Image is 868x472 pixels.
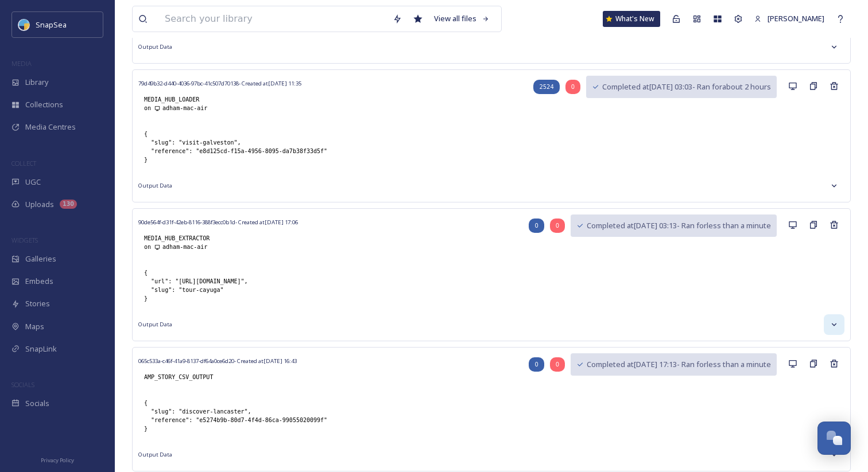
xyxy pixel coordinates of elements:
[36,19,67,30] span: SnapSea
[138,219,298,226] span: 90de564f-d31f-42eb-8116-388f3ecc0b1d - Created at [DATE] 17:06
[144,243,292,251] div: on adham-mac-air
[428,7,495,30] a: View all files
[25,321,44,332] span: Maps
[11,59,32,68] span: MEDIA
[25,344,57,354] span: SnapLink
[138,321,172,329] span: Output Data
[603,11,660,27] a: What's New
[586,76,777,98] button: Completed at[DATE] 03:03- Ran forabout 2 hours
[138,228,298,257] div: MEDIA_HUB_EXTRACTOR
[11,159,36,167] span: COLLECT
[41,453,74,466] a: Privacy Policy
[768,13,824,24] span: [PERSON_NAME]
[138,367,297,387] div: AMP_STORY_CSV_OUTPUT
[529,357,544,372] div: 0
[138,80,301,87] span: 79d49b32-d440-4036-97bc-41c507d70138 - Created at [DATE] 11:35
[41,457,74,464] span: Privacy Policy
[550,357,565,372] div: 0
[144,104,296,112] div: on adham-mac-air
[138,393,333,439] div: { "slug": "discover-lancaster", "reference": "e5274b9b-80d7-4f4d-86ca-99055020099f" }
[571,214,777,237] button: Completed at[DATE] 03:13- Ran forless than a minute
[25,177,41,188] span: UGC
[529,219,544,233] div: 0
[25,276,53,287] span: Embeds
[550,219,565,233] div: 0
[138,357,297,365] span: 065c533a-c46f-41a9-8137-df64a0ce6d20 - Created at [DATE] 16:43
[18,19,30,30] img: snapsea-logo.png
[138,451,172,459] span: Output Data
[533,80,559,94] div: 2524
[565,80,580,94] div: 0
[138,263,254,309] div: { "url": "[URL][DOMAIN_NAME]", "slug": "tour-cayuga" }
[138,89,301,118] div: MEDIA_HUB_LOADER
[817,422,851,455] button: Open Chat
[749,7,830,30] a: [PERSON_NAME]
[11,236,38,244] span: WIDGETS
[138,182,172,190] span: Output Data
[60,200,77,209] div: 130
[25,77,48,88] span: Library
[138,43,172,51] span: Output Data
[138,124,333,170] div: { "slug": "visit-galveston", "reference": "e8d125cd-f15a-4956-8095-da7b38f33d5f" }
[25,253,56,264] span: Galleries
[159,6,387,32] input: Search your library
[11,380,34,389] span: SOCIALS
[25,99,63,110] span: Collections
[25,122,76,132] span: Media Centres
[25,199,54,210] span: Uploads
[25,398,49,409] span: Socials
[571,353,777,376] button: Completed at[DATE] 17:13- Ran forless than a minute
[25,298,50,309] span: Stories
